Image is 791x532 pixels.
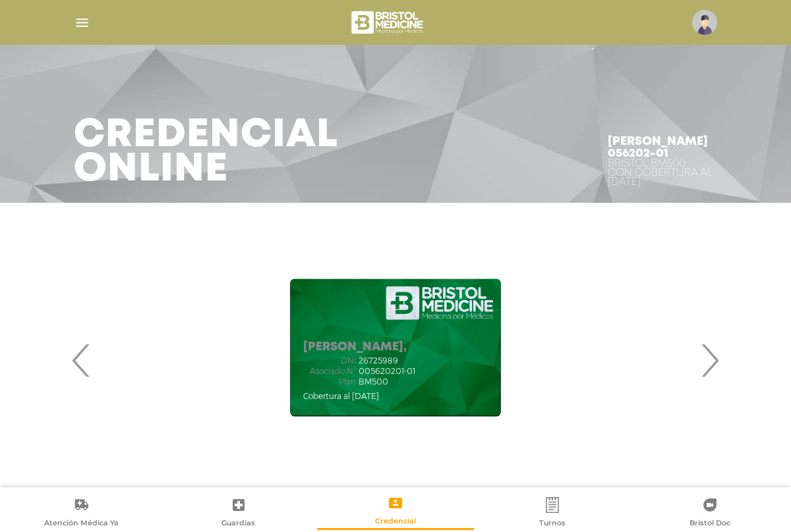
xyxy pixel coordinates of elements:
[349,7,428,38] img: bristol-medicine-blanco.png
[74,14,90,31] img: Cober_menu-lines-white.svg
[303,356,356,365] span: DNI
[359,367,415,376] span: 005620201-01
[303,377,356,386] span: Plan
[375,516,416,528] span: Credencial
[317,494,474,528] a: Credencial
[160,496,316,530] a: Guardias
[608,159,717,187] div: Bristol BM500 Con Cobertura al [DATE]
[221,518,255,530] span: Guardias
[474,496,631,530] a: Turnos
[539,518,566,530] span: Turnos
[631,496,788,530] a: Bristol Doc
[697,325,722,396] span: Next
[359,377,388,386] span: BM500
[74,119,338,187] h3: Credencial Online
[303,367,356,376] span: Asociado N°
[359,356,398,365] span: 26725989
[69,325,94,396] span: Previous
[692,10,717,35] img: profile-placeholder.svg
[3,496,160,530] a: Atención Médica Ya
[303,391,379,401] span: Cobertura al [DATE]
[303,340,415,355] h5: [PERSON_NAME],
[608,136,717,159] h4: [PERSON_NAME] 056202-01
[689,518,730,530] span: Bristol Doc
[44,518,119,530] span: Atención Médica Ya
